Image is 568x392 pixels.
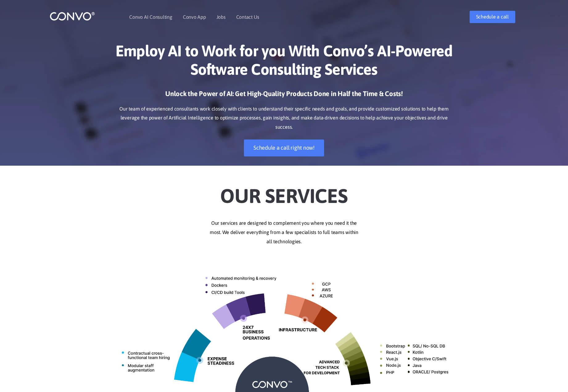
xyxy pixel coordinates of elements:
[113,89,455,103] h3: Unlock the Power of AI: Get High-Quality Products Done in Half the Time & Costs!
[113,104,455,132] p: Our team of experienced consultants work closely with clients to understand their specific needs ...
[113,219,455,246] p: Our services are designed to complement you where you need it the most. We deliver everything fro...
[129,14,172,19] a: Convo AI Consulting
[113,42,455,83] h1: Employ AI to Work for you With Convo’s AI-Powered Software Consulting Services
[50,11,95,21] img: logo_1.png
[470,11,515,23] a: Schedule a call
[216,14,226,19] a: Jobs
[244,139,324,156] a: Schedule a call right now!
[236,14,259,19] a: Contact Us
[113,175,455,209] h2: Our Services
[183,14,206,19] a: Convo App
